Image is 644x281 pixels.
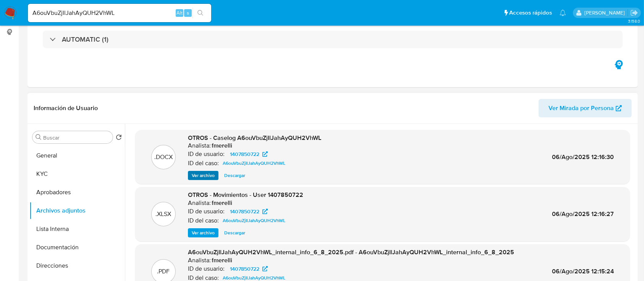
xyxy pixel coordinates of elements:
[43,31,623,48] div: AUTOMATIC (1)
[628,18,640,24] span: 3.158.0
[29,220,125,238] button: Lista Interna
[212,199,232,207] h6: fmerelli
[192,229,215,237] span: Ver archivo
[29,146,125,165] button: General
[220,159,288,168] a: A6ouVbuZjIlJahAyQUH2VhWL
[29,257,125,275] button: Direcciones
[220,171,249,180] button: Descargar
[220,228,249,237] button: Descargar
[225,149,272,159] a: 1407850722
[157,267,170,276] p: .PDF
[154,153,173,161] p: .DOCX
[188,228,218,237] button: Ver archivo
[223,216,285,225] span: A6ouVbuZjIlJahAyQUH2VhWL
[29,165,125,183] button: KYC
[630,9,638,17] a: Salir
[188,208,225,215] p: ID de usuario:
[188,133,321,142] span: OTROS - Caselog A6ouVbuZjIlJahAyQUH2VhWL
[539,99,632,117] button: Ver Mirada por Persona
[223,159,285,168] span: A6ouVbuZjIlJahAyQUH2VhWL
[36,134,42,140] button: Buscar
[584,9,628,16] p: florencia.merelli@mercadolibre.com
[116,134,122,143] button: Volver al orden por defecto
[28,8,211,18] input: Buscar usuario o caso...
[188,265,225,273] p: ID de usuario:
[62,35,108,44] h3: AUTOMATIC (1)
[509,9,552,17] span: Accesos rápidos
[224,229,245,237] span: Descargar
[225,264,272,273] a: 1407850722
[188,190,303,199] span: OTROS - Movimientos - User 1407850722
[29,201,125,220] button: Archivos adjuntos
[220,216,288,225] a: A6ouVbuZjIlJahAyQUH2VhWL
[188,248,514,257] span: A6ouVbuZjIlJahAyQUH2VhWL_internal_info_6_8_2025.pdf - A6ouVbuZjIlJahAyQUH2VhWL_internal_info_6_8_...
[187,9,189,16] span: s
[156,210,172,218] p: .XLSX
[552,267,614,276] span: 06/Ago/2025 12:15:24
[230,207,259,216] span: 1407850722
[230,264,259,273] span: 1407850722
[43,134,110,141] input: Buscar
[549,99,614,117] span: Ver Mirada por Persona
[188,159,219,167] p: ID del caso:
[29,238,125,257] button: Documentación
[176,9,183,16] span: Alt
[188,199,211,207] p: Analista:
[188,171,218,180] button: Ver archivo
[212,257,232,264] h6: fmerelli
[188,217,219,224] p: ID del caso:
[560,10,566,16] a: Notificaciones
[552,153,614,161] span: 06/Ago/2025 12:16:30
[193,8,208,18] button: search-icon
[188,150,225,158] p: ID de usuario:
[230,149,259,159] span: 1407850722
[192,172,215,179] span: Ver archivo
[29,183,125,201] button: Aprobadores
[212,142,232,149] h6: fmerelli
[34,104,98,112] h1: Información de Usuario
[188,142,211,149] p: Analista:
[224,172,245,179] span: Descargar
[188,257,211,264] p: Analista:
[552,210,614,218] span: 06/Ago/2025 12:16:27
[225,207,272,216] a: 1407850722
